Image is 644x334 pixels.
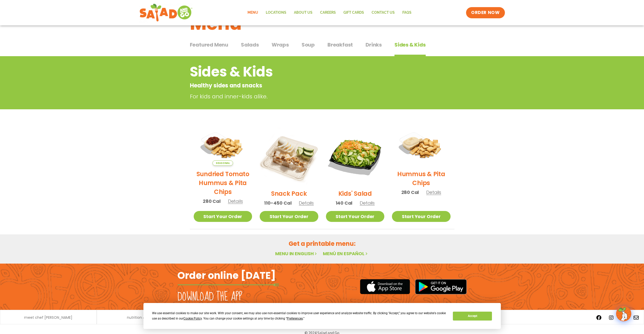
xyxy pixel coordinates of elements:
[271,189,307,198] h2: Snack Pack
[190,62,414,82] h2: Sides & Kids
[194,211,252,222] a: Start Your Order
[244,7,262,19] a: Menu
[127,316,163,319] a: nutrition & allergens
[152,311,447,321] div: We use essential cookies to make our site work. With your consent, we may also use non-essential ...
[264,200,291,206] span: 110-450 Cal
[260,211,318,222] a: Start Your Order
[453,312,492,321] button: Accept
[260,127,318,185] img: Product photo for Snack Pack
[177,290,242,304] h2: Download the app
[340,7,368,19] a: GIFT CARDS
[326,211,385,222] a: Start Your Order
[302,41,315,49] span: Soup
[336,200,353,206] span: 140 Cal
[426,189,441,195] span: Details
[24,316,72,319] a: meet chef [PERSON_NAME]
[177,269,276,282] h2: Order online [DATE]
[143,303,501,329] div: Cookie Consent Prompt
[392,127,451,166] img: Product photo for Hummus & Pita Chips
[244,7,415,19] nav: Menu
[190,81,414,90] p: Healthy sides and snacks
[360,200,375,206] span: Details
[190,41,228,49] span: Featured Menu
[272,41,289,49] span: Wraps
[399,7,415,19] a: FAQs
[290,7,316,19] a: About Us
[415,279,467,294] img: google_play
[617,307,631,321] img: wpChatIcon
[366,41,382,49] span: Drinks
[394,41,426,49] span: Sides & Kids
[177,283,279,286] img: fork
[466,7,505,18] a: ORDER NOW
[241,41,259,49] span: Salads
[316,7,340,19] a: Careers
[212,160,233,166] span: Seasonal
[194,170,252,196] h2: Sundried Tomato Hummus & Pita Chips
[326,127,385,185] img: Product photo for Kids’ Salad
[275,250,318,257] a: Menu in English
[190,92,416,101] p: For kids and inner-kids alike.
[262,7,290,19] a: Locations
[368,7,399,19] a: Contact Us
[338,189,372,198] h2: Kids' Salad
[190,239,454,248] h2: Get a printable menu:
[228,198,243,204] span: Details
[392,170,451,187] h2: Hummus & Pita Chips
[194,127,252,166] img: Product photo for Sundried Tomato Hummus & Pita Chips
[190,39,454,56] div: Tabbed content
[139,3,193,23] img: new-SAG-logo-768×292
[323,250,369,257] a: Menú en español
[471,10,500,16] span: ORDER NOW
[203,198,221,205] span: 280 Cal
[327,41,353,49] span: Breakfast
[401,189,419,196] span: 280 Cal
[287,317,303,320] span: Preferences
[184,317,202,320] span: Cookie Policy
[299,200,314,206] span: Details
[392,211,451,222] a: Start Your Order
[360,278,410,295] img: appstore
